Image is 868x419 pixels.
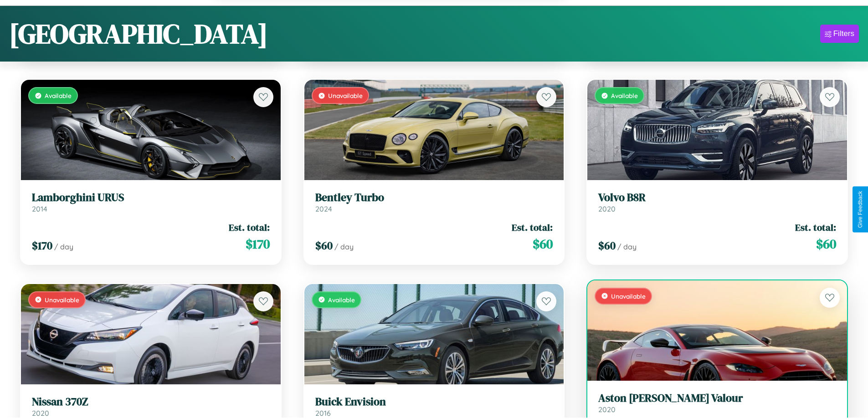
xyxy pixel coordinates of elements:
[617,242,637,251] span: / day
[816,235,836,253] span: $ 60
[315,395,553,418] a: Buick Envision2016
[611,92,638,99] span: Available
[328,296,355,304] span: Available
[32,204,47,213] span: 2014
[9,15,268,52] h1: [GEOGRAPHIC_DATA]
[315,191,553,213] a: Bentley Turbo2024
[598,392,836,405] h3: Aston [PERSON_NAME] Valour
[32,238,52,253] span: $ 170
[315,409,331,418] span: 2016
[857,191,863,228] div: Give Feedback
[32,191,270,204] h3: Lamborghini URUS
[598,405,616,414] span: 2020
[315,204,332,213] span: 2024
[45,296,79,304] span: Unavailable
[229,221,270,234] span: Est. total:
[533,235,553,253] span: $ 60
[833,29,854,38] div: Filters
[334,242,354,251] span: / day
[54,242,73,251] span: / day
[315,191,553,204] h3: Bentley Turbo
[315,238,333,253] span: $ 60
[246,235,270,253] span: $ 170
[512,221,553,234] span: Est. total:
[32,409,49,418] span: 2020
[598,191,836,204] h3: Volvo B8R
[795,221,836,234] span: Est. total:
[611,292,646,300] span: Unavailable
[598,392,836,414] a: Aston [PERSON_NAME] Valour2020
[45,92,72,99] span: Available
[32,191,270,213] a: Lamborghini URUS2014
[32,395,270,409] h3: Nissan 370Z
[820,25,859,43] button: Filters
[328,92,363,99] span: Unavailable
[32,395,270,418] a: Nissan 370Z2020
[598,191,836,213] a: Volvo B8R2020
[598,238,616,253] span: $ 60
[315,395,553,409] h3: Buick Envision
[598,204,616,213] span: 2020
